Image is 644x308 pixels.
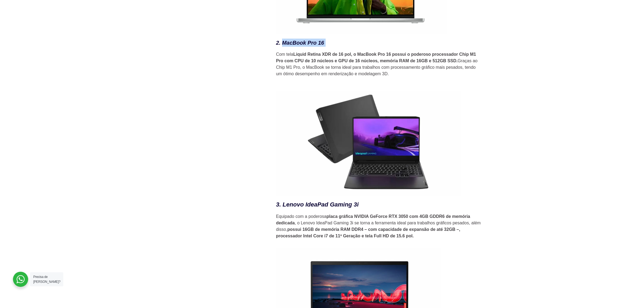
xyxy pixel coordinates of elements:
[276,201,359,208] em: 3. Lenovo IdeaPad Gaming 3i
[276,214,470,225] strong: placa gráfica NVIDIA GeForce RTX 3050 com 4GB GDDR6 de memória dedicada
[276,227,460,238] strong: possui 16GB de memória RAM DDR4 – com capacidade de expansão de até 32GB –, processador Intel Cor...
[276,52,476,63] strong: Liquid Retina XDR de 16 pol, o MacBook Pro 16 possui o poderoso processador Chip M1 Pro com CPU d...
[276,213,482,239] p: Equipado com a poderosa , o Lenovo IdeaPad Gaming 3i se torna a ferramenta ideal para trabalhos g...
[33,275,60,284] span: Precisa de [PERSON_NAME]?
[276,92,461,196] img: Lenovo IdeaPad Gamin 3i
[547,239,644,308] iframe: Chat Widget
[276,40,324,46] em: 2. MacBook Pro 16
[276,51,482,77] p: Com tela Graças ao Chip M1 Pro, o MacBook se torna ideal para trabalhos com processamento gráfico...
[547,239,644,308] div: Widget de chat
